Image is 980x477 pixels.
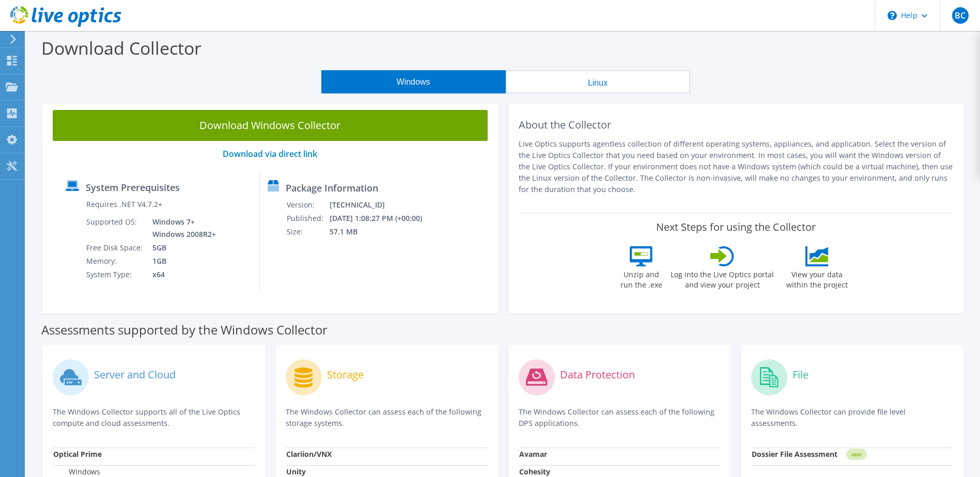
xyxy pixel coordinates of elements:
[286,406,488,429] p: The Windows Collector can assess each of the following storage systems.
[519,406,721,429] p: The Windows Collector can assess each of the following DPS applications.
[86,182,180,193] label: System Prerequisites
[286,198,329,212] td: Version:
[321,70,506,93] button: Windows
[670,266,774,290] label: Log into the Live Optics portal and view your project
[41,36,201,60] label: Download Collector
[506,70,690,93] button: Linux
[560,370,635,380] label: Data Protection
[86,268,145,281] td: System Type:
[86,255,145,268] td: Memory:
[86,199,162,210] label: Requires .NET V4.7.2+
[86,215,145,241] td: Supported OS:
[752,449,837,459] strong: Dossier File Assessment
[53,467,100,477] label: Windows
[286,212,329,225] td: Published:
[53,406,255,429] p: The Windows Collector supports all of the Live Optics compute and cloud assessments.
[94,370,176,380] label: Server and Cloud
[145,215,218,241] td: Windows 7+ Windows 2008R2+
[519,138,954,195] p: Live Optics supports agentless collection of different operating systems, appliances, and applica...
[327,370,364,380] label: Storage
[53,110,488,141] a: Download Windows Collector
[851,452,862,457] tspan: NEW!
[656,221,816,233] label: Next Steps for using the Collector
[286,467,306,476] strong: Unity
[86,241,145,255] td: Free Disk Space:
[329,225,436,239] td: 57.1 MB
[780,266,854,290] label: View your data within the project
[519,449,547,459] strong: Avamar
[329,198,436,212] td: [TECHNICAL_ID]
[751,406,953,429] p: The Windows Collector can provide file level assessments.
[286,183,378,193] label: Package Information
[286,225,329,239] td: Size:
[53,449,102,459] strong: Optical Prime
[145,241,218,255] td: 5GB
[519,467,550,476] strong: Cohesity
[888,11,897,20] svg: \n
[41,325,328,335] label: Assessments supported by the Windows Collector
[223,148,317,160] a: Download via direct link
[145,268,218,281] td: x64
[329,212,436,225] td: [DATE] 1:08:27 PM (+00:00)
[617,266,665,290] label: Unzip and run the .exe
[952,7,969,24] span: BC
[792,370,808,380] label: File
[145,255,218,268] td: 1GB
[519,119,954,131] h2: About the Collector
[286,449,332,459] strong: Clariion/VNX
